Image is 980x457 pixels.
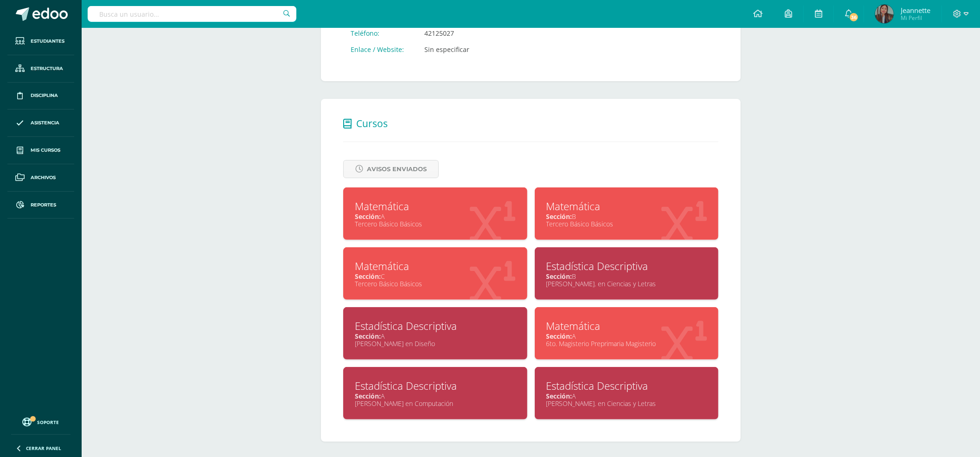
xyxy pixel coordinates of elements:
[535,367,719,419] a: Estadística DescriptivaSección:A[PERSON_NAME]. en Ciencias y Letras
[343,247,527,300] a: MatemáticaSección:CTercero Básico Básicos
[343,41,417,58] td: Enlace / Website:
[355,219,516,228] div: Tercero Básico Básicos
[355,332,381,341] span: Sección:
[343,307,527,360] a: Estadística DescriptivaSección:A[PERSON_NAME] en Diseño
[7,28,74,55] a: Estudiantes
[546,399,707,408] div: [PERSON_NAME]. en Ciencias y Letras
[7,164,74,192] a: Archivos
[343,187,527,240] a: MatemáticaSección:ATercero Básico Básicos
[31,38,64,45] span: Estudiantes
[355,379,516,393] div: Estadística Descriptiva
[546,212,707,221] div: B
[546,212,572,221] span: Sección:
[26,445,61,451] span: Cerrar panel
[355,392,516,400] div: A
[38,419,59,425] span: Soporte
[31,92,58,99] span: Disciplina
[355,392,381,400] span: Sección:
[31,147,60,154] span: Mis cursos
[546,392,572,400] span: Sección:
[11,415,70,428] a: Soporte
[355,339,516,348] div: [PERSON_NAME] en Diseño
[355,399,516,408] div: [PERSON_NAME] en Computación
[535,307,719,360] a: MatemáticaSección:A6to. Magisterio Preprimaria Magisterio
[7,137,74,164] a: Mis cursos
[901,14,930,22] span: Mi Perfil
[546,272,707,281] div: B
[31,119,59,127] span: Asistencia
[535,187,719,240] a: MatemáticaSección:BTercero Básico Básicos
[356,117,388,130] span: Cursos
[343,160,439,178] a: Avisos Enviados
[546,392,707,400] div: A
[355,272,381,281] span: Sección:
[31,65,63,72] span: Estructura
[343,25,417,41] td: Teléfono:
[355,212,381,221] span: Sección:
[546,339,707,348] div: 6to. Magisterio Preprimaria Magisterio
[355,199,516,213] div: Matemática
[417,25,540,41] td: 42125027
[31,201,56,209] span: Reportes
[355,212,516,221] div: A
[546,259,707,273] div: Estadística Descriptiva
[901,6,930,15] span: Jeannette
[849,12,859,22] span: 36
[546,332,572,341] span: Sección:
[546,272,572,281] span: Sección:
[535,247,719,300] a: Estadística DescriptivaSección:B[PERSON_NAME]. en Ciencias y Letras
[355,272,516,281] div: C
[343,367,527,419] a: Estadística DescriptivaSección:A[PERSON_NAME] en Computación
[355,319,516,333] div: Estadística Descriptiva
[546,319,707,333] div: Matemática
[7,83,74,110] a: Disciplina
[88,6,296,22] input: Busca un usuario...
[417,41,540,58] td: Sin especificar
[546,199,707,213] div: Matemática
[7,192,74,219] a: Reportes
[355,332,516,341] div: A
[7,55,74,83] a: Estructura
[367,161,427,178] span: Avisos Enviados
[546,379,707,393] div: Estadística Descriptiva
[546,332,707,341] div: A
[546,219,707,228] div: Tercero Básico Básicos
[355,279,516,288] div: Tercero Básico Básicos
[875,5,894,23] img: e0e3018be148909e9b9cf69bbfc1c52d.png
[7,109,74,137] a: Asistencia
[355,259,516,273] div: Matemática
[31,174,56,181] span: Archivos
[546,279,707,288] div: [PERSON_NAME]. en Ciencias y Letras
